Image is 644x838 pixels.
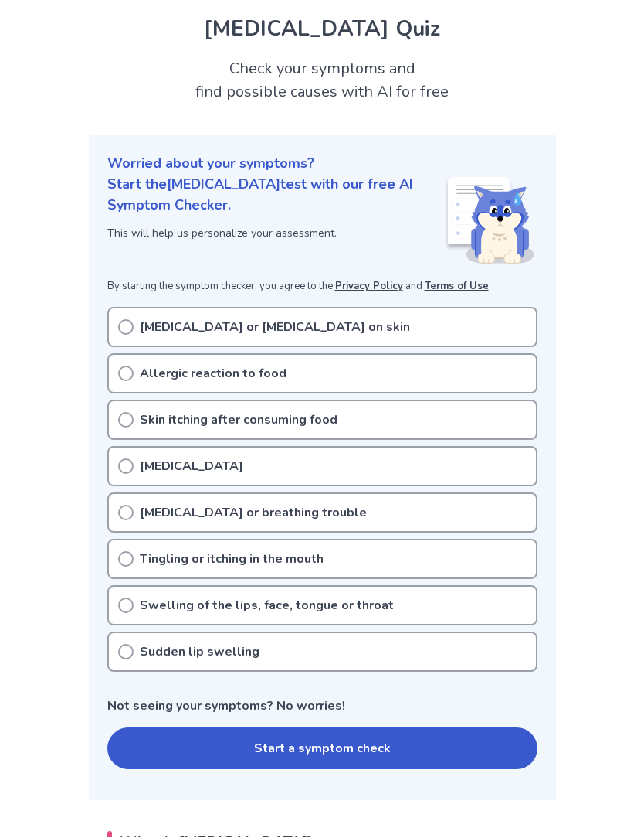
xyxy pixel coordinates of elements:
[140,550,324,569] p: Tingling or itching in the mouth
[445,178,534,264] img: Shiba
[107,280,537,295] p: By starting the symptom checker, you agree to the and
[140,504,367,523] p: [MEDICAL_DATA] or breathing trouble
[89,58,556,104] h2: Check your symptoms and find possible causes with AI for free
[107,154,537,175] p: Worried about your symptoms?
[107,728,537,770] button: Start a symptom check
[107,697,537,716] p: Not seeing your symptoms? No worries!
[140,319,410,337] p: [MEDICAL_DATA] or [MEDICAL_DATA] on skin
[107,175,445,216] p: Start the [MEDICAL_DATA] test with our free AI Symptom Checker.
[140,365,286,383] p: Allergic reaction to food
[140,411,337,430] p: Skin itching after consuming food
[107,13,537,46] h1: [MEDICAL_DATA] Quiz
[140,643,259,662] p: Sudden lip swelling
[140,458,243,476] p: [MEDICAL_DATA]
[140,597,394,615] p: Swelling of the lips, face, tongue or throat
[335,280,403,294] a: Privacy Policy
[425,280,489,294] a: Terms of Use
[107,226,445,242] p: This will help us personalize your assessment.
